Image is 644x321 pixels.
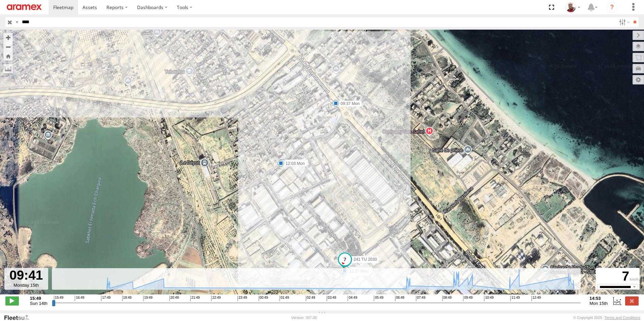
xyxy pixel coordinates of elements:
span: 241 TU 2030 [354,257,377,262]
div: Version: 307.00 [291,316,317,320]
span: 02:49 [306,296,315,301]
div: Majdi Ghannoudi [563,2,583,12]
label: Search Filter Options [616,17,631,27]
span: Sun 14th Sep 2025 [30,301,47,306]
strong: 14:53 [589,296,608,301]
span: 22:49 [211,296,221,301]
span: 18:49 [122,296,132,301]
span: 10:49 [484,296,493,301]
div: 7 [597,269,639,284]
button: Zoom in [3,33,13,42]
label: Close [625,296,639,305]
div: © Copyright 2025 - [573,316,640,320]
label: 07:33 Mon [347,267,373,273]
span: 01:49 [280,296,289,301]
span: Mon 15th Sep 2025 [589,301,608,306]
span: 08:49 [442,296,452,301]
span: 17:49 [101,296,110,301]
span: 06:49 [395,296,405,301]
img: aramex-logo.svg [7,4,42,10]
span: 04:49 [348,296,357,301]
span: 11:49 [510,296,520,301]
span: 05:49 [374,296,383,301]
span: 03:49 [327,296,336,301]
label: Search Query [14,17,20,27]
span: 19:49 [143,296,153,301]
label: 10:13 Mon [282,159,308,166]
strong: 15:49 [30,296,47,301]
span: 15:49 [54,296,63,301]
span: 20:49 [169,296,179,301]
i: ? [607,2,617,13]
span: 09:49 [463,296,473,301]
a: Visit our Website [4,314,35,321]
span: 12:49 [532,296,541,301]
span: 21:49 [190,296,200,301]
label: 12:03 Mon [281,160,307,167]
label: Play/Stop [5,296,19,305]
label: Measure [3,64,13,73]
label: 09:37 Mon [336,101,362,107]
a: Terms and Conditions [605,316,640,320]
span: 07:49 [416,296,425,301]
label: Map Settings [633,75,644,84]
span: 00:49 [259,296,268,301]
button: Zoom out [3,42,13,51]
button: Zoom Home [3,51,13,61]
span: 23:49 [237,296,247,301]
label: 10:17 Mon [345,266,371,273]
span: 16:49 [75,296,84,301]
